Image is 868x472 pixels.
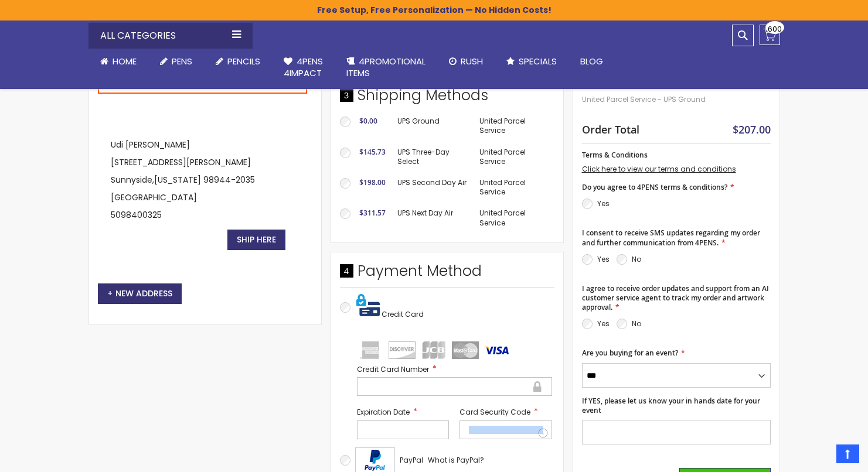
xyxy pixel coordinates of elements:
[340,85,554,111] div: Shipping Methods
[597,254,610,264] label: Yes
[484,341,510,359] img: visa
[569,49,615,74] a: Blog
[154,174,201,186] span: [US_STATE]
[495,49,569,74] a: Specials
[392,111,474,141] td: UPS Ground
[359,147,386,157] span: $145.73
[98,283,182,304] button: New Address
[389,341,416,359] img: discover
[356,293,380,317] img: Pay with credit card
[582,150,648,160] span: Terms & Conditions
[359,177,386,187] span: $198.00
[582,228,760,247] span: I consent to receive SMS updates regarding my order and further communication from 4PENS.
[474,172,554,203] td: United Parcel Service
[359,116,377,126] span: $0.00
[597,319,610,329] label: Yes
[392,203,474,233] td: UPS Next Day Air
[582,283,769,312] span: I agree to receive order updates and support from an AI customer service agent to track my order ...
[227,230,285,250] button: Ship Here
[392,142,474,172] td: UPS Three-Day Select
[582,348,678,358] span: Are you buying for an event?
[582,396,760,415] span: If YES, please let us know your in hands date for your event
[733,122,771,136] span: $207.00
[148,49,204,74] a: Pens
[204,49,272,74] a: Pencils
[340,261,554,287] div: Payment Method
[420,341,447,359] img: jcb
[632,254,641,264] label: No
[474,203,554,233] td: United Parcel Service
[771,440,868,472] iframe: Google Customer Reviews
[107,288,172,299] span: New Address
[461,55,483,67] span: Rush
[346,55,426,79] span: 4PROMOTIONAL ITEMS
[357,406,450,418] label: Expiration Date
[227,55,260,67] span: Pencils
[760,25,780,45] a: 600
[284,55,323,79] span: 4Pens 4impact
[237,234,276,245] span: Ship Here
[357,364,552,375] label: Credit Card Number
[400,455,423,465] span: PayPal
[88,23,253,49] div: All Categories
[582,182,727,192] span: Do you agree to 4PENS terms & conditions?
[452,341,479,359] img: mastercard
[632,319,641,329] label: No
[582,121,639,136] strong: Order Total
[437,49,495,74] a: Rush
[272,49,335,87] a: 4Pens4impact
[357,341,384,359] img: amex
[428,455,484,465] span: What is PayPal?
[768,23,782,35] span: 600
[88,49,148,74] a: Home
[392,172,474,203] td: UPS Second Day Air
[113,55,137,67] span: Home
[111,209,162,221] a: 5098400325
[597,199,610,208] label: Yes
[428,453,484,467] a: What is PayPal?
[172,55,192,67] span: Pens
[335,49,437,87] a: 4PROMOTIONALITEMS
[580,55,603,67] span: Blog
[582,89,713,110] span: United Parcel Service - UPS Ground
[519,55,557,67] span: Specials
[359,208,386,218] span: $311.57
[98,123,307,263] div: Udi [PERSON_NAME] [STREET_ADDRESS][PERSON_NAME] Sunnyside , 98944-2035 [GEOGRAPHIC_DATA]
[582,164,736,174] a: Click here to view our terms and conditions
[459,406,552,418] label: Card Security Code
[382,309,424,319] span: Credit Card
[474,142,554,172] td: United Parcel Service
[474,111,554,141] td: United Parcel Service
[532,379,543,394] div: Secure transaction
